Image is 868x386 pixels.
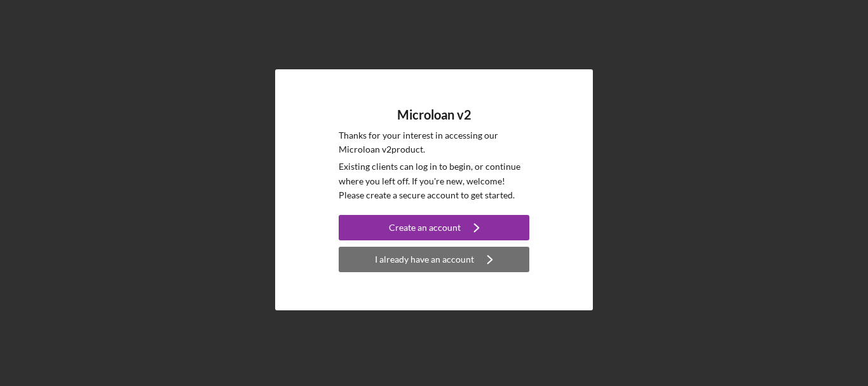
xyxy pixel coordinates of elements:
[339,160,529,202] p: Existing clients can log in to begin, or continue where you left off. If you're new, welcome! Ple...
[339,128,529,157] p: Thanks for your interest in accessing our Microloan v2 product.
[339,215,529,244] a: Create an account
[375,247,474,272] div: I already have an account
[389,215,461,240] div: Create an account
[397,107,471,122] h4: Microloan v2
[339,215,529,240] button: Create an account
[339,247,529,272] button: I already have an account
